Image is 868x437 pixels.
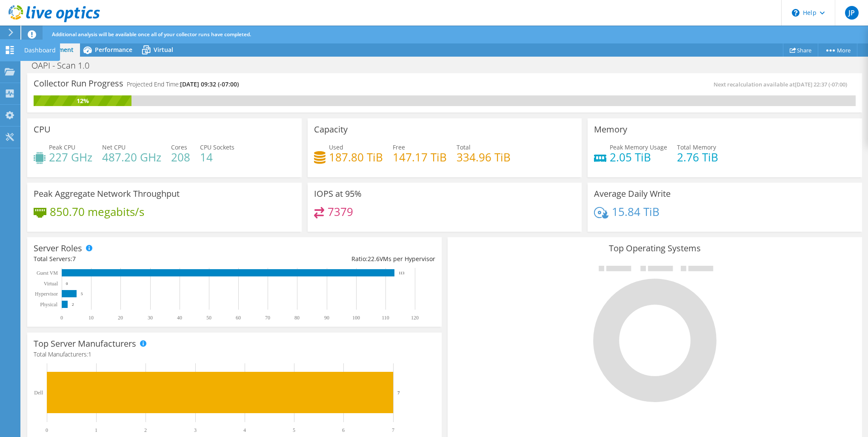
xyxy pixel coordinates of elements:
[677,152,718,162] h4: 2.76 TiB
[34,189,180,198] h3: Peak Aggregate Network Throughput
[60,315,63,321] text: 0
[314,189,362,198] h3: IOPS at 95%
[206,315,211,321] text: 50
[610,152,667,162] h4: 2.05 TiB
[677,143,716,151] span: Total Memory
[81,292,83,296] text: 5
[34,339,136,348] h3: Top Server Manufacturers
[397,390,400,395] text: 7
[171,152,190,162] h4: 208
[35,291,58,297] text: Hypervisor
[34,254,234,264] div: Total Servers:
[28,61,103,70] h1: OAPI - Scan 1.0
[49,143,75,151] span: Peak CPU
[194,427,197,433] text: 3
[171,143,187,151] span: Cores
[594,189,671,198] h3: Average Daily Write
[393,143,405,151] span: Free
[72,302,74,307] text: 2
[144,427,147,433] text: 2
[792,9,799,17] svg: \n
[457,143,471,151] span: Total
[328,207,353,216] h4: 7379
[457,152,511,162] h4: 334.96 TiB
[234,254,435,264] div: Ratio: VMs per Hypervisor
[594,125,627,134] h3: Memory
[34,350,435,359] h4: Total Manufacturers:
[88,350,91,358] span: 1
[46,427,48,433] text: 0
[49,152,92,162] h4: 227 GHz
[783,43,818,57] a: Share
[610,143,667,151] span: Peak Memory Usage
[795,80,847,88] span: [DATE] 22:37 (-07:00)
[177,315,182,321] text: 40
[399,271,405,275] text: 113
[102,152,161,162] h4: 487.20 GHz
[392,427,394,433] text: 7
[34,390,43,396] text: Dell
[352,315,360,321] text: 100
[454,244,856,253] h3: Top Operating Systems
[293,427,295,433] text: 5
[314,125,348,134] h3: Capacity
[34,96,131,106] div: 12%
[200,143,234,151] span: CPU Sockets
[34,125,51,134] h3: CPU
[411,315,419,321] text: 120
[818,43,857,57] a: More
[44,281,58,287] text: Virtual
[243,427,246,433] text: 4
[118,315,123,321] text: 20
[342,427,345,433] text: 6
[154,46,173,54] span: Virtual
[294,315,300,321] text: 80
[148,315,153,321] text: 30
[34,244,82,253] h3: Server Roles
[612,207,660,216] h4: 15.84 TiB
[393,152,447,162] h4: 147.17 TiB
[714,80,851,88] span: Next recalculation available at
[329,143,343,151] span: Used
[200,152,234,162] h4: 14
[89,315,94,321] text: 10
[40,302,57,308] text: Physical
[95,427,97,433] text: 1
[324,315,329,321] text: 90
[50,207,144,216] h4: 850.70 megabits/s
[52,31,251,38] span: Additional analysis will be available once all of your collector runs have completed.
[329,152,383,162] h4: 187.80 TiB
[382,315,389,321] text: 110
[845,6,859,20] span: JP
[368,255,380,263] span: 22.6
[265,315,270,321] text: 70
[20,40,60,61] div: Dashboard
[180,80,239,88] span: [DATE] 09:32 (-07:00)
[66,282,68,286] text: 0
[127,80,239,89] h4: Projected End Time:
[95,46,132,54] span: Performance
[37,270,58,276] text: Guest VM
[72,255,76,263] span: 7
[236,315,241,321] text: 60
[102,143,126,151] span: Net CPU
